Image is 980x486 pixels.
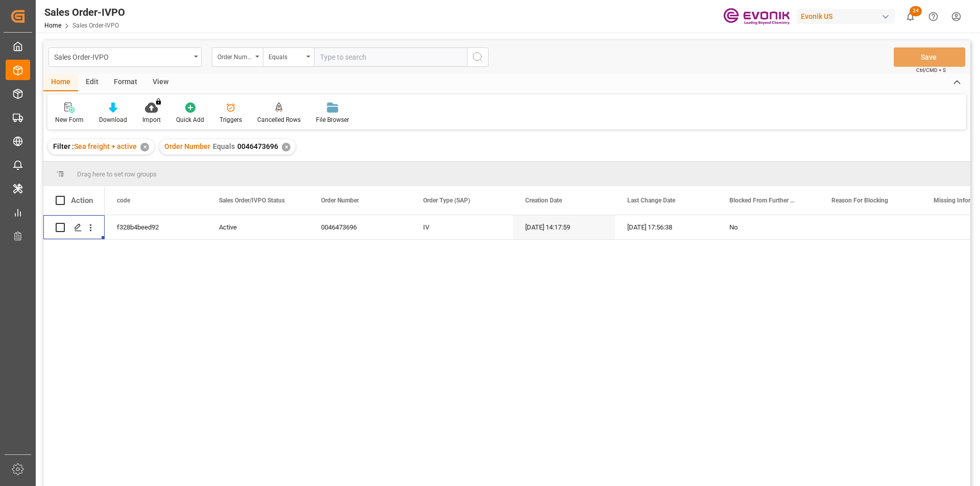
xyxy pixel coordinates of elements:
[916,66,946,74] span: Ctrl/CMD + S
[894,47,965,67] button: Save
[74,142,137,150] span: Sea freight + active
[627,197,675,204] span: Last Change Date
[237,142,278,150] span: 0046473696
[423,197,470,204] span: Order Type (SAP)
[213,142,235,150] span: Equals
[105,215,207,239] div: f328b4beed92
[615,215,717,239] div: [DATE] 17:56:38
[797,9,895,24] div: Evonik US
[316,115,349,124] div: File Browser
[117,197,130,204] span: code
[54,50,190,63] div: Sales Order-IVPO
[43,74,78,91] div: Home
[899,5,922,28] button: show 24 new notifications
[910,6,922,16] span: 24
[99,115,127,124] div: Download
[525,197,562,204] span: Creation Date
[729,197,798,204] span: Blocked From Further Processing
[321,197,359,204] span: Order Number
[106,74,145,91] div: Format
[53,142,74,150] span: Filter :
[729,216,807,239] div: No
[77,170,157,178] span: Drag here to set row groups
[217,50,252,62] div: Order Number
[219,197,285,204] span: Sales Order/IVPO Status
[282,143,290,151] div: ✕
[922,5,945,28] button: Help Center
[219,216,297,239] div: Active
[268,50,303,62] div: Equals
[48,47,202,67] button: open menu
[44,5,125,20] div: Sales Order-IVPO
[263,47,314,67] button: open menu
[467,47,488,67] button: search button
[176,115,204,124] div: Quick Add
[314,47,467,67] input: Type to search
[219,115,242,124] div: Triggers
[145,74,176,91] div: View
[44,22,61,29] a: Home
[257,115,301,124] div: Cancelled Rows
[43,215,105,240] div: Press SPACE to select this row.
[212,47,263,67] button: open menu
[723,8,790,25] img: Evonik-brand-mark-Deep-Purple-RGB.jpeg_1700498283.jpeg
[513,215,615,239] div: [DATE] 14:17:59
[55,115,84,124] div: New Form
[78,74,106,91] div: Edit
[797,7,899,26] button: Evonik US
[71,196,93,205] div: Action
[140,143,149,151] div: ✕
[164,142,210,150] span: Order Number
[309,215,411,239] div: 0046473696
[411,215,513,239] div: IV
[831,197,888,204] span: Reason For Blocking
